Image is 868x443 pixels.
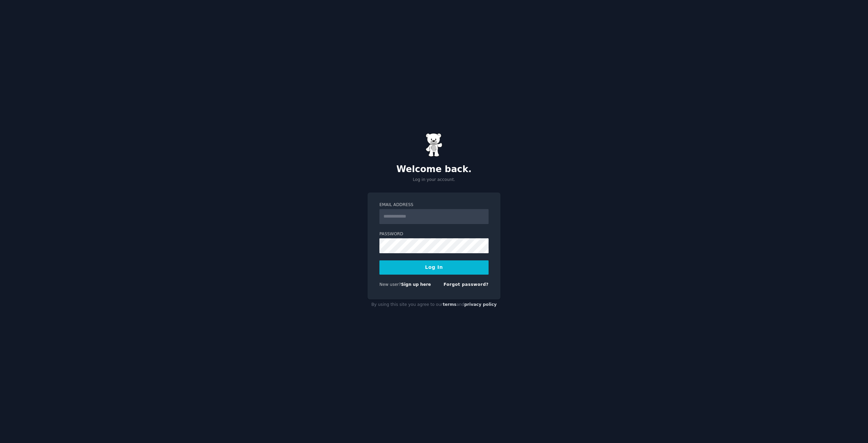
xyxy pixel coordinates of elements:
a: terms [443,302,456,307]
img: Gummy Bear [426,133,442,157]
div: By using this site you agree to our and [368,299,500,310]
label: Email Address [379,202,489,208]
span: New user? [379,282,401,287]
p: Log in your account. [368,177,500,183]
a: privacy policy [464,302,497,307]
a: Sign up here [401,282,431,287]
button: Log In [379,260,489,275]
h2: Welcome back. [368,164,500,175]
a: Forgot password? [443,282,489,287]
label: Password [379,231,489,237]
